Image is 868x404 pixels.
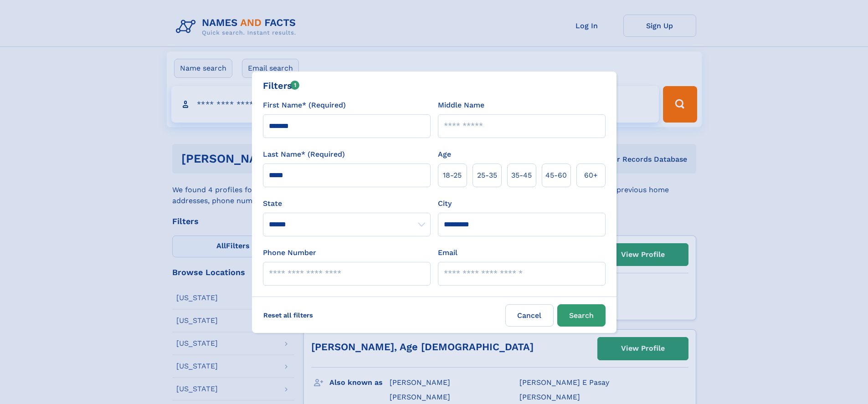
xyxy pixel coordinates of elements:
label: Reset all filters [257,304,319,326]
label: State [263,198,431,209]
div: Filters [263,79,300,92]
label: Last Name* (Required) [263,149,345,160]
span: 18‑25 [443,170,462,181]
label: Email [438,247,457,258]
label: Age [438,149,451,160]
label: Cancel [505,304,554,327]
span: 35‑45 [511,170,532,181]
label: Middle Name [438,100,484,111]
span: 60+ [584,170,598,181]
span: 45‑60 [545,170,567,181]
button: Search [557,304,606,327]
label: City [438,198,452,209]
label: Phone Number [263,247,316,258]
span: 25‑35 [477,170,497,181]
label: First Name* (Required) [263,100,346,111]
